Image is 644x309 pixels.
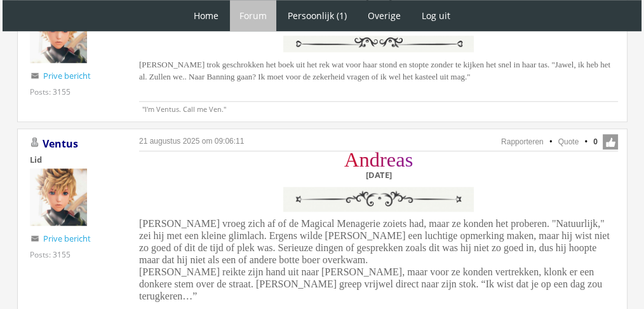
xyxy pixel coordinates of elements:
[139,60,610,81] span: [PERSON_NAME] trok geschrokken het boek uit het rek wat voor haar stond en stopte zonder te kijke...
[387,148,396,171] span: e
[30,6,87,63] img: Ventus
[139,137,244,146] a: 21 augustus 2025 om 09:06:11
[593,136,598,148] span: 0
[30,154,119,165] div: Lid
[501,137,544,146] a: Rapporteren
[43,70,91,81] a: Prive bericht
[280,184,477,215] img: vFZgZrq.png
[370,148,380,171] span: d
[43,137,78,151] a: Ventus
[405,148,413,171] span: s
[139,218,610,301] span: [PERSON_NAME] vroeg zich af of de Magical Menagerie zoiets had, maar ze konden het proberen. "Nat...
[30,168,87,226] img: Ventus
[139,101,618,114] p: "I'm Ventus. Call me Ven."
[344,148,359,171] span: A
[43,233,91,244] a: Prive bericht
[30,137,40,148] img: Gebruiker is offline
[558,137,579,146] a: Quote
[30,249,70,260] div: Posts: 3155
[359,148,369,171] span: n
[366,169,392,181] b: [DATE]
[396,148,405,171] span: a
[280,32,477,55] img: y0w1XJ0.png
[380,148,387,171] span: r
[603,134,618,149] span: Like deze post
[30,86,70,97] div: Posts: 3155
